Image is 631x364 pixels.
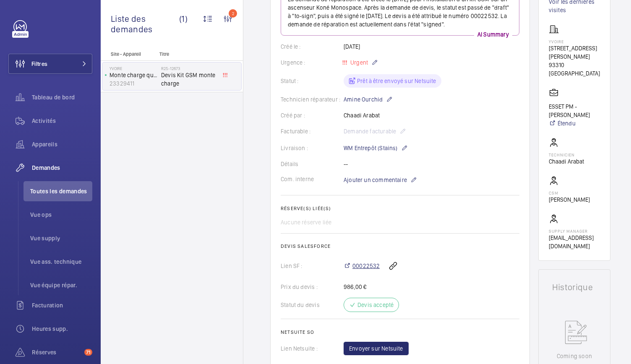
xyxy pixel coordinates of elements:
p: [EMAIL_ADDRESS][DOMAIN_NAME] [549,234,600,250]
span: Heures supp. [32,325,92,333]
p: AI Summary [474,30,512,39]
p: CSM [549,190,590,195]
span: Urgent [349,59,368,66]
h2: R25-12673 [161,66,216,71]
p: WM Entrepôt (Stains) [344,143,408,153]
span: Vue équipe répar. [30,281,92,289]
p: ESSET PM - [PERSON_NAME] [549,102,600,119]
span: 00022532 [352,262,380,270]
h1: Historique [552,283,597,291]
p: 93310 [GEOGRAPHIC_DATA] [549,61,600,78]
span: Devis Kit GSM monte charge [161,71,216,88]
span: Vue ass. technique [30,257,92,266]
p: 23329411 [110,79,158,88]
span: Facturation [32,301,92,309]
span: Vue supply [30,234,92,242]
h2: Devis Salesforce [281,243,519,249]
a: Étendu [549,119,600,127]
a: 00022532 [344,262,380,270]
p: Monte charge quai [110,71,158,79]
p: [STREET_ADDRESS][PERSON_NAME] [549,44,600,61]
span: Appareils [32,140,92,148]
p: YVOIRE [110,66,158,71]
p: Supply manager [549,229,600,234]
p: Coming soon [557,352,592,360]
button: Filtres [8,54,92,74]
span: Ajouter un commentaire [344,176,407,184]
h2: Netsuite SO [281,329,519,335]
span: Réserves [32,348,81,356]
span: Filtres [31,60,47,68]
span: Envoyer sur Netsuite [349,344,403,353]
p: [PERSON_NAME] [549,195,590,204]
p: Titre [159,51,215,57]
p: Technicien [549,152,584,157]
span: Demandes [32,164,92,172]
span: Activités [32,117,92,125]
p: YVOIRE [549,39,600,44]
span: Tableau de bord [32,93,92,101]
p: Site - Appareil [101,51,156,57]
span: Liste des demandes [111,13,179,34]
span: Vue ops [30,211,92,219]
p: Amine Ourchid [344,94,393,104]
p: Chaadi Arabat [549,157,584,166]
h2: Réserve(s) liée(s) [281,205,519,211]
span: 71 [84,349,92,356]
span: Toutes les demandes [30,187,92,195]
button: Envoyer sur Netsuite [344,342,409,355]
